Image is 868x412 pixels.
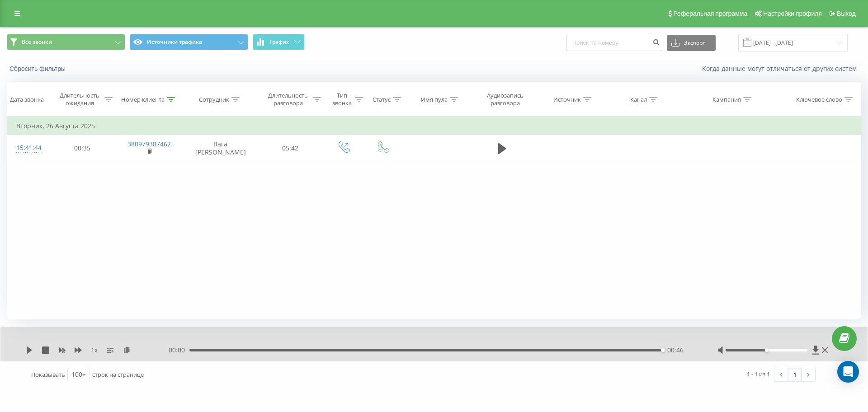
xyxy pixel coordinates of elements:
[130,34,248,50] button: Источники трафика
[837,361,859,383] div: Open Intercom Messenger
[673,10,747,17] span: Реферальная программа
[57,92,103,107] div: Длительность ожидания
[566,35,662,51] input: Поиск по номеру
[265,92,311,107] div: Длительность разговора
[31,370,65,379] span: Показывать
[92,370,144,379] span: строк на странице
[253,34,305,50] button: График
[788,368,802,381] a: 1
[796,96,842,103] div: Ключевое слово
[712,96,741,103] div: Кампания
[49,135,115,161] td: 00:35
[16,139,40,157] div: 15:41:44
[127,140,171,148] a: 380979387462
[71,370,82,379] div: 100
[169,346,189,355] span: 00:00
[7,65,70,73] button: Сбросить фильтры
[22,38,52,46] span: Все звонки
[764,348,768,352] div: Accessibility label
[702,64,861,73] a: Когда данные могут отличаться от других систем
[747,370,770,379] div: 1 - 1 из 1
[630,96,647,103] div: Канал
[667,35,716,51] button: Экспорт
[837,10,856,17] span: Выход
[121,96,165,103] div: Номер клиента
[10,96,44,103] div: Дата звонка
[479,92,532,107] div: Аудиозапись разговора
[7,117,861,135] td: Вторник, 26 Августа 2025
[91,346,98,355] span: 1 x
[763,10,822,17] span: Настройки профиля
[7,34,125,50] button: Все звонки
[373,96,391,103] div: Статус
[269,39,289,45] span: График
[331,92,353,107] div: Тип звонка
[421,96,448,103] div: Имя пула
[199,96,229,103] div: Сотрудник
[661,348,665,352] div: Accessibility label
[184,135,257,161] td: Вага [PERSON_NAME]
[257,135,323,161] td: 05:42
[667,346,684,355] span: 00:46
[553,96,581,103] div: Источник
